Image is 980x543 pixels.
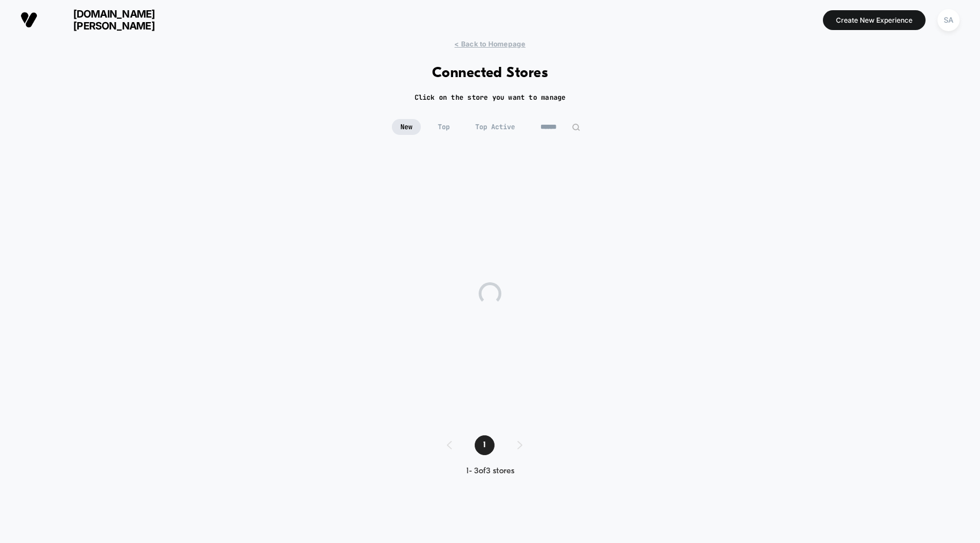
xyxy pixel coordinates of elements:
[429,119,458,135] span: Top
[937,9,960,31] div: SA
[934,9,963,32] button: SA
[823,10,926,30] button: Create New Experience
[46,8,182,32] span: [DOMAIN_NAME][PERSON_NAME]
[432,65,548,82] h1: Connected Stores
[20,11,37,28] img: Visually logo
[454,40,525,48] span: < Back to Homepage
[392,119,421,135] span: New
[415,93,566,102] h2: Click on the store you want to manage
[572,123,580,131] img: edit
[467,119,523,135] span: Top Active
[17,7,185,32] button: [DOMAIN_NAME][PERSON_NAME]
